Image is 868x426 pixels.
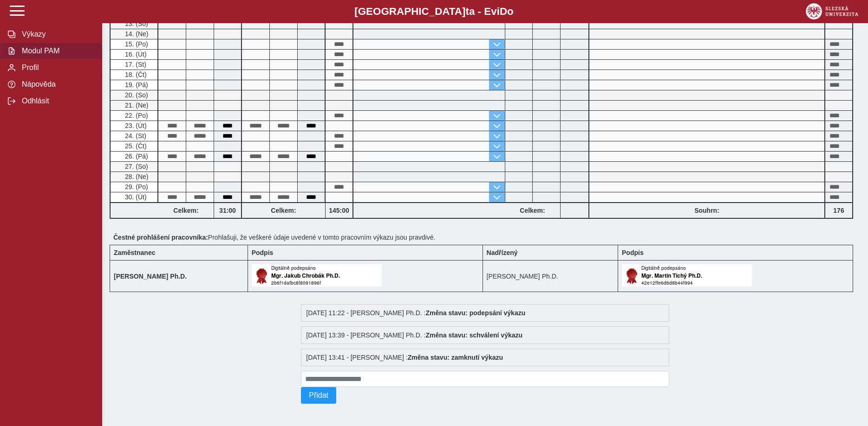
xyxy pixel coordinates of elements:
[123,153,148,160] span: 26. (Pá)
[806,3,858,19] img: logo_web_su.png
[123,142,147,150] span: 25. (Čt)
[19,80,94,89] span: Nápověda
[825,207,852,214] b: 176
[301,326,669,344] div: [DATE] 13:39 - [PERSON_NAME] Ph.D. :
[505,207,560,214] b: Celkem:
[19,47,94,55] span: Modul PAM
[214,207,241,214] b: 31:00
[301,304,669,322] div: [DATE] 11:22 - [PERSON_NAME] Ph.D. :
[242,207,325,214] b: Celkem:
[487,249,518,256] b: Nadřízený
[19,30,94,38] span: Výkazy
[123,173,149,180] span: 28. (Ne)
[19,64,94,72] span: Profil
[114,273,187,280] b: [PERSON_NAME] Ph.D.
[123,102,149,109] span: 21. (Ne)
[309,391,328,400] span: Přidat
[123,163,148,170] span: 27. (So)
[123,122,147,129] span: 23. (Út)
[408,354,503,361] b: Změna stavu: zamknutí výkazu
[123,183,148,191] span: 29. (Po)
[113,234,208,241] b: Čestné prohlášení pracovníka:
[507,6,514,17] span: o
[123,132,146,140] span: 24. (St)
[123,193,147,201] span: 30. (Út)
[123,61,146,68] span: 17. (St)
[326,207,352,214] b: 145:00
[123,30,149,38] span: 14. (Ne)
[158,207,214,214] b: Celkem:
[123,71,147,78] span: 18. (Čt)
[252,264,382,286] img: Digitálně podepsáno uživatelem
[465,6,469,17] span: t
[123,81,148,89] span: 19. (Pá)
[114,249,155,256] b: Zaměstnanec
[301,349,669,366] div: [DATE] 13:41 - [PERSON_NAME] :
[110,230,861,245] div: Prohlašuji, že veškeré údaje uvedené v tomto pracovním výkazu jsou pravdivé.
[19,97,94,105] span: Odhlásit
[28,6,840,18] b: [GEOGRAPHIC_DATA] a - Evi
[426,331,523,339] b: Změna stavu: schválení výkazu
[694,207,719,214] b: Souhrn:
[252,249,274,256] b: Podpis
[123,20,148,27] span: 13. (So)
[123,112,148,119] span: 22. (Po)
[622,264,752,286] img: Digitálně podepsáno uživatelem
[622,249,644,256] b: Podpis
[123,91,148,99] span: 20. (So)
[426,309,526,317] b: Změna stavu: podepsání výkazu
[500,6,507,17] span: D
[483,261,618,292] td: [PERSON_NAME] Ph.D.
[123,51,147,58] span: 16. (Út)
[301,387,336,404] button: Přidat
[123,40,148,48] span: 15. (Po)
